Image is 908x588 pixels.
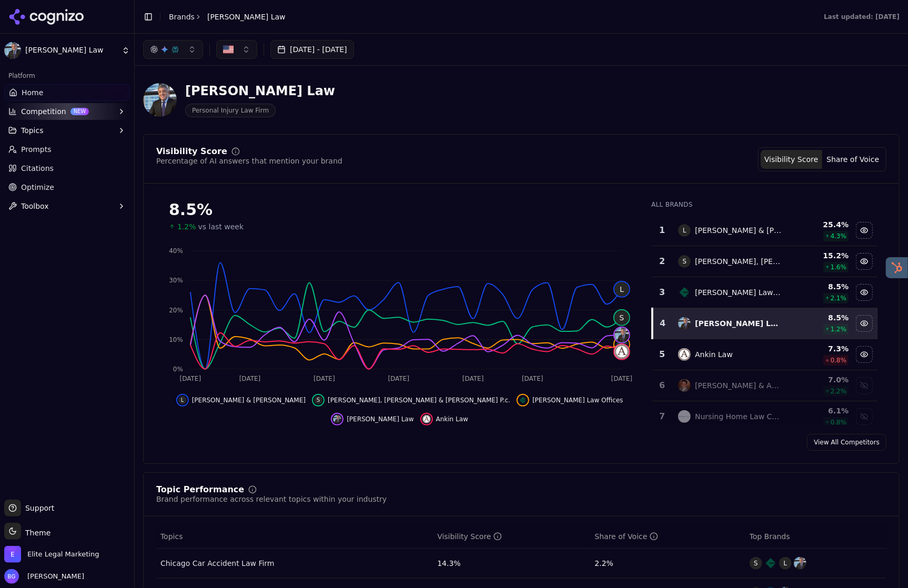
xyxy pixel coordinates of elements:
[517,394,623,407] button: Hide clifford law offices data
[614,328,629,342] img: malman law
[856,315,873,332] button: Hide malman law data
[522,375,543,382] tspan: [DATE]
[328,396,510,404] span: [PERSON_NAME], [PERSON_NAME] & [PERSON_NAME] P.c.
[791,219,849,230] div: 25.4 %
[169,247,183,255] tspan: 40%
[176,394,306,407] button: Hide levin & perconti data
[4,141,130,158] a: Prompts
[831,294,847,302] span: 2.1 %
[169,307,183,314] tspan: 20%
[595,558,741,569] div: 2.2%
[156,494,387,504] div: Brand performance across relevant topics within your industry
[519,396,527,404] img: clifford law offices
[4,546,21,563] img: Elite Legal Marketing
[614,344,629,359] img: ankin law
[178,396,187,404] span: L
[169,336,183,343] tspan: 10%
[4,198,130,215] button: Toolbox
[695,225,782,236] div: [PERSON_NAME] & [PERSON_NAME]
[750,557,762,570] span: S
[21,529,51,537] span: Theme
[657,224,668,237] div: 1
[185,83,335,99] div: [PERSON_NAME] Law
[652,339,878,370] tr: 5ankin lawAnkin Law7.3%0.8%Hide ankin law data
[678,348,691,361] img: ankin law
[822,150,884,169] button: Share of Voice
[27,550,99,559] span: Elite Legal Marketing
[4,42,21,59] img: Malman Law
[595,531,658,542] div: Share of Voice
[156,147,227,156] div: Visibility Score
[70,108,89,115] span: NEW
[678,224,691,237] span: L
[4,84,130,101] a: Home
[831,263,847,271] span: 1.6 %
[312,394,510,407] button: Hide salvi, schostok & pritchard p.c. data
[388,375,410,382] tspan: [DATE]
[207,12,286,22] span: [PERSON_NAME] Law
[160,531,183,542] span: Topics
[21,182,54,192] span: Optimize
[678,379,691,392] img: john j. malm & associates
[657,286,668,299] div: 3
[856,222,873,239] button: Hide levin & perconti data
[347,415,413,423] span: [PERSON_NAME] Law
[437,531,501,542] div: Visibility Score
[462,375,484,382] tspan: [DATE]
[745,525,886,549] th: Top Brands
[695,256,782,267] div: [PERSON_NAME], [PERSON_NAME] & [PERSON_NAME] P.c.
[678,255,691,268] span: S
[156,156,342,166] div: Percentage of AI answers that mention your brand
[180,375,201,382] tspan: [DATE]
[21,106,66,117] span: Competition
[169,13,195,21] a: Brands
[761,150,822,169] button: Visibility Score
[223,44,234,55] img: US
[156,485,244,494] div: Topic Performance
[657,379,668,392] div: 6
[160,558,275,569] a: Chicago Car Accident Law Firm
[437,558,586,569] div: 14.3%
[657,255,668,268] div: 2
[198,221,244,232] span: vs last week
[824,13,900,21] div: Last updated: [DATE]
[436,415,468,423] span: Ankin Law
[791,312,849,323] div: 8.5 %
[678,410,691,423] img: nursing home law center
[177,221,196,232] span: 1.2%
[143,83,177,117] img: Malman Law
[856,284,873,301] button: Hide clifford law offices data
[192,396,306,404] span: [PERSON_NAME] & [PERSON_NAME]
[658,317,668,330] div: 4
[422,415,431,423] img: ankin law
[21,503,54,513] span: Support
[695,411,782,422] div: Nursing Home Law Center
[4,546,99,563] button: Open organization switcher
[185,104,276,117] span: Personal Injury Law Firm
[169,12,286,22] nav: breadcrumb
[652,370,878,401] tr: 6john j. malm & associates[PERSON_NAME] & Associates7.0%2.2%Show john j. malm & associates data
[652,277,878,308] tr: 3clifford law offices[PERSON_NAME] Law Offices8.5%2.1%Hide clifford law offices data
[856,253,873,270] button: Hide salvi, schostok & pritchard p.c. data
[695,380,782,391] div: [PERSON_NAME] & Associates
[856,377,873,394] button: Show john j. malm & associates data
[831,325,847,333] span: 1.2 %
[239,375,261,382] tspan: [DATE]
[678,317,691,330] img: malman law
[270,40,354,59] button: [DATE] - [DATE]
[591,525,745,549] th: shareOfVoice
[807,434,886,451] a: View All Competitors
[4,569,84,584] button: Open user button
[657,348,668,361] div: 5
[4,179,130,196] a: Optimize
[652,215,878,246] tr: 1L[PERSON_NAME] & [PERSON_NAME]25.4%4.3%Hide levin & perconti data
[678,286,691,299] img: clifford law offices
[532,396,623,404] span: [PERSON_NAME] Law Offices
[614,310,629,325] span: S
[791,250,849,261] div: 15.2 %
[21,125,44,136] span: Topics
[21,201,49,211] span: Toolbox
[791,374,849,385] div: 7.0 %
[611,375,633,382] tspan: [DATE]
